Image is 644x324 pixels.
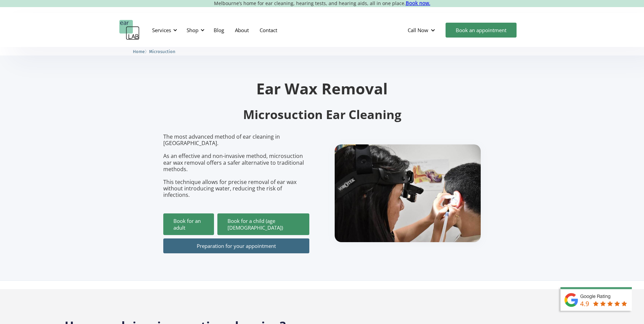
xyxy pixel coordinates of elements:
[149,49,175,54] span: Microsuction
[133,48,145,54] a: Home
[163,81,481,96] h1: Ear Wax Removal
[149,48,175,54] a: Microsuction
[335,144,481,242] img: boy getting ear checked.
[163,238,309,253] a: Preparation for your appointment
[148,20,179,40] div: Services
[163,107,481,123] h2: Microsuction Ear Cleaning
[230,20,254,40] a: About
[119,20,140,40] a: home
[163,134,309,199] p: The most advanced method of ear cleaning in [GEOGRAPHIC_DATA]. As an effective and non-invasive m...
[163,213,214,235] a: Book for an adult
[217,213,309,235] a: Book for a child (age [DEMOGRAPHIC_DATA])
[183,20,207,40] div: Shop
[187,27,198,33] div: Shop
[254,20,283,40] a: Contact
[402,20,442,40] div: Call Now
[133,48,149,55] li: 〉
[208,20,230,40] a: Blog
[408,27,428,33] div: Call Now
[152,27,171,33] div: Services
[446,23,517,38] a: Book an appointment
[133,49,145,54] span: Home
